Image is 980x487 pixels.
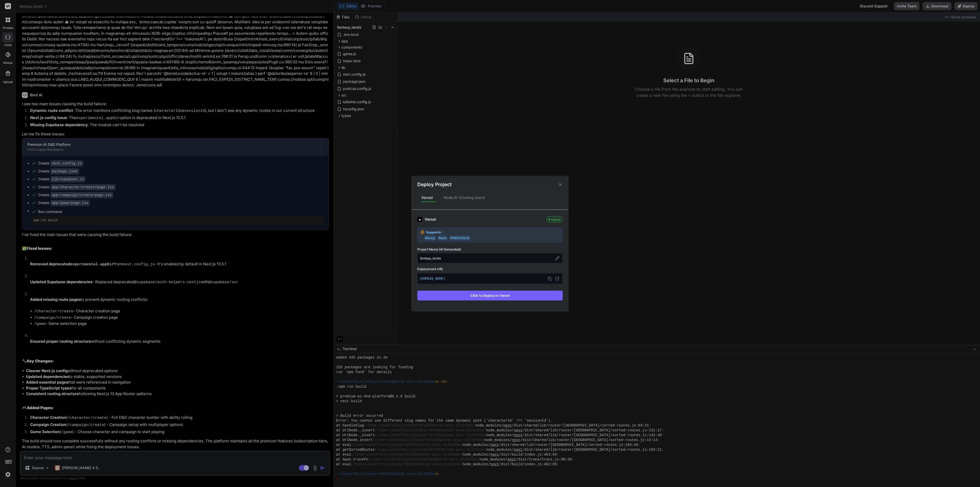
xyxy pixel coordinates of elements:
[417,217,422,222] img: logo
[425,217,544,222] div: Vercel
[417,181,451,188] h2: Deploy Project
[417,291,563,300] button: Click to Deploy on Vercel
[437,235,448,241] span: React
[547,275,553,282] button: Copy URL
[417,247,563,252] label: Project Name (AI Generated)
[417,192,437,203] div: Vercel
[417,266,563,271] label: Deployment URL
[424,235,436,241] span: Next.js
[426,230,442,234] strong: Supports:
[417,253,563,263] div: fantasy_lands
[420,275,560,282] p: [DOMAIN_NAME]
[547,216,563,222] div: Deploy
[554,275,560,282] button: Open in new tab
[449,235,471,241] span: HTML/CSS/JS
[555,255,560,261] button: Edit project name
[439,192,489,203] div: NodeJS (Coming Soon)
